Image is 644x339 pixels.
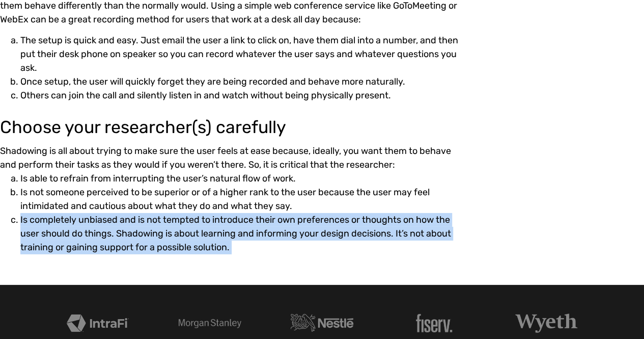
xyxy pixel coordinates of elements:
[20,34,467,75] li: The setup is quick and easy. Just email the user a link to click on, have them dial into a number...
[194,1,230,9] span: Last Name
[20,172,467,186] li: Is able to refrain from interrupting the user’s natural flow of work.
[20,75,467,89] li: Once setup, the user will quickly forget they are being recorded and behave more naturally.
[3,143,9,150] input: Subscribe to UX Team newsletter.
[179,319,241,328] img: Morgan Stanley
[416,314,452,332] img: fiserv
[20,213,467,254] li: Is completely unbiased and is not tempted to introduce their own preferences or thoughts on how t...
[593,290,644,339] iframe: Chat Widget
[20,186,467,213] li: Is not someone perceived to be superior or of a higher rank to the user because the user may feel...
[13,142,384,151] span: Subscribe to UX Team newsletter.
[20,89,467,102] li: Others can join the call and silently listen in and watch without being physically present.
[291,314,353,332] img: Nestle
[515,314,578,333] img: Wyeth
[67,315,129,331] img: Intrafi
